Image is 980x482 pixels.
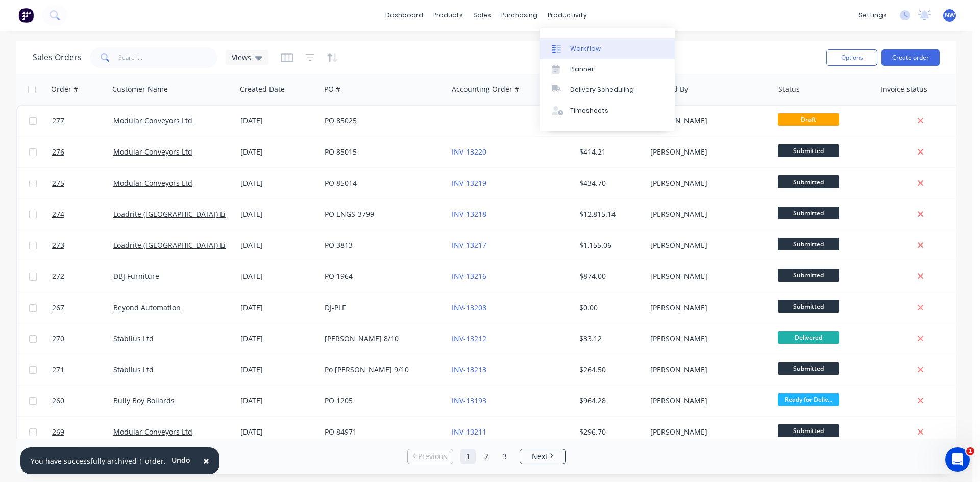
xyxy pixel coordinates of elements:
a: Page 3 [497,449,512,464]
a: dashboard [380,8,428,23]
a: 260 [52,386,113,416]
div: PO 1205 [325,396,438,406]
div: $0.00 [579,302,639,313]
a: INV-13208 [452,302,486,312]
a: 267 [52,292,113,323]
div: settings [853,8,892,23]
a: INV-13212 [452,334,486,343]
span: Submitted [778,238,839,250]
div: [PERSON_NAME] [650,396,764,406]
a: INV-13216 [452,271,486,281]
a: INV-13218 [452,209,486,219]
a: 269 [52,417,113,447]
a: Workflow [540,38,675,59]
div: Created Date [240,84,285,94]
a: 271 [52,354,113,385]
a: Next page [520,451,565,462]
div: PO 3813 [325,240,438,250]
span: Previous [418,451,447,462]
div: [DATE] [240,334,316,344]
div: [DATE] [240,209,316,219]
div: products [428,8,468,23]
span: Submitted [778,300,839,313]
div: [PERSON_NAME] 8/10 [325,334,438,344]
div: $12,815.14 [579,209,639,219]
a: Bully Boy Bollards [113,396,175,405]
h1: Sales Orders [33,53,82,62]
div: Po [PERSON_NAME] 9/10 [325,365,438,375]
a: 270 [52,323,113,354]
div: [PERSON_NAME] [650,147,764,157]
span: 1 [966,447,974,455]
a: Modular Conveyors Ltd [113,178,192,188]
input: Search... [118,47,218,68]
div: [PERSON_NAME] [650,271,764,282]
a: 276 [52,137,113,167]
a: INV-13219 [452,178,486,188]
div: Status [778,84,800,94]
span: 271 [52,365,64,375]
a: Modular Conveyors Ltd [113,116,192,125]
div: $874.00 [579,271,639,282]
div: $1,155.06 [579,240,639,250]
iframe: Intercom live chat [945,447,970,472]
span: Next [532,451,548,462]
div: [DATE] [240,427,316,437]
button: Undo [166,452,196,468]
a: Loadrite ([GEOGRAPHIC_DATA]) Limited [113,209,246,219]
ul: Pagination [403,449,570,464]
a: 274 [52,199,113,230]
a: Modular Conveyors Ltd [113,427,192,437]
a: INV-13213 [452,365,486,374]
div: productivity [543,8,592,23]
a: DBJ Furniture [113,271,159,281]
span: Submitted [778,269,839,282]
span: Draft [778,113,839,126]
div: [PERSON_NAME] [650,209,764,219]
div: You have successfully archived 1 order. [31,455,166,466]
span: Submitted [778,424,839,437]
div: PO 84971 [325,427,438,437]
div: sales [468,8,496,23]
span: Submitted [778,362,839,375]
a: Page 2 [479,449,494,464]
span: Submitted [778,175,839,188]
div: $264.50 [579,365,639,375]
div: [DATE] [240,365,316,375]
span: 270 [52,334,64,344]
div: [DATE] [240,116,316,126]
a: Stabilus Ltd [113,334,154,343]
div: [PERSON_NAME] [650,178,764,188]
span: 260 [52,396,64,406]
a: 277 [52,106,113,136]
span: × [203,453,209,468]
span: Delivered [778,331,839,344]
div: $964.28 [579,396,639,406]
span: 269 [52,427,64,437]
div: [PERSON_NAME] [650,334,764,344]
span: 267 [52,302,64,313]
div: [DATE] [240,178,316,188]
button: Create order [881,49,940,66]
div: Order # [51,84,78,94]
a: INV-13220 [452,147,486,157]
a: Delivery Scheduling [540,80,675,100]
div: $33.12 [579,334,639,344]
span: 277 [52,116,64,126]
div: [PERSON_NAME] [650,302,764,313]
a: INV-13193 [452,396,486,405]
span: Views [232,52,251,63]
div: Workflow [570,44,601,54]
div: Delivery Scheduling [570,85,634,94]
div: [PERSON_NAME] [650,240,764,250]
a: INV-13211 [452,427,486,437]
div: $296.70 [579,427,639,437]
span: Submitted [778,207,839,219]
div: [PERSON_NAME] [650,365,764,375]
span: 274 [52,209,64,219]
a: Timesheets [540,100,675,121]
div: Customer Name [112,84,168,94]
div: [PERSON_NAME] [650,116,764,126]
span: NW [945,11,955,20]
a: Loadrite ([GEOGRAPHIC_DATA]) Limited [113,240,246,250]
